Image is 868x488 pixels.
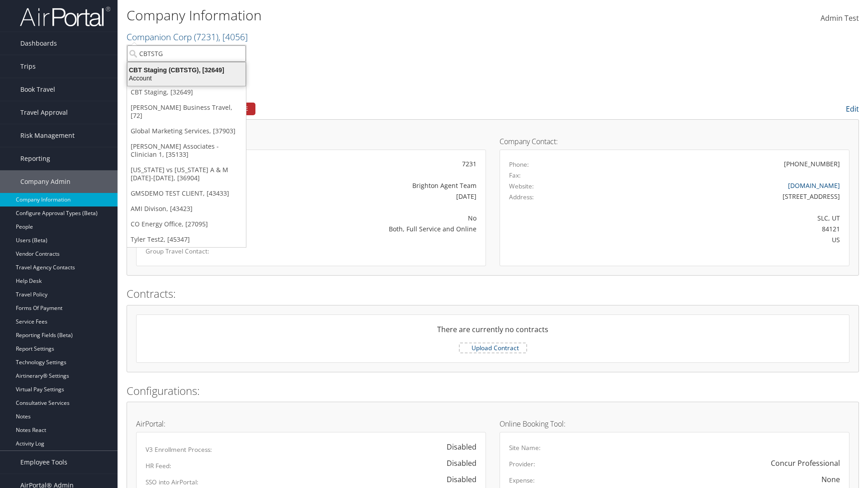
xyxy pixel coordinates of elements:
label: Site Name: [509,443,541,452]
span: , [ 4056 ] [218,31,248,43]
span: Trips [20,55,36,78]
label: Group Travel Contact: [146,247,247,256]
h4: AirPortal: [136,420,486,427]
span: Travel Approval [20,101,68,124]
span: Reporting [20,147,50,170]
div: None [821,474,840,485]
div: 7231 [260,159,476,169]
span: Risk Management [20,124,75,147]
div: CBT Staging (CBTSTG), [32649] [122,66,251,74]
div: Disabled [438,458,476,469]
a: Global Marketing Services, [37903] [127,123,246,139]
div: Disabled [438,474,476,485]
span: ( 7231 ) [194,31,218,43]
input: Search Accounts [127,45,246,62]
label: Fax: [509,171,521,180]
span: Company Admin [20,170,71,193]
h4: Company Contact: [500,138,849,145]
label: Phone: [509,160,529,169]
h4: Account Details: [136,138,486,145]
span: Dashboards [20,32,57,55]
label: V3 Enrollment Process: [146,445,212,454]
label: Upload Contract [460,343,526,352]
label: Expense: [509,476,535,485]
div: No [260,213,476,223]
div: [STREET_ADDRESS] [595,192,840,201]
a: GMSDEMO TEST CLIENT, [43433] [127,186,246,201]
a: Companion Corp [127,31,248,43]
label: SSO into AirPortal: [146,478,198,487]
a: AMI Divison, [43423] [127,201,246,216]
div: Both, Full Service and Online [260,224,476,234]
a: [PERSON_NAME] Business Travel, [72] [127,100,246,123]
div: 84121 [595,224,840,234]
div: SLC, UT [595,213,840,223]
div: Disabled [438,441,476,452]
a: Admin Test [821,5,859,33]
span: Employee Tools [20,451,67,474]
div: [PHONE_NUMBER] [784,159,840,169]
h2: Configurations: [127,383,859,399]
label: Address: [509,192,534,202]
img: airportal-logo.png [20,6,110,27]
a: [PERSON_NAME] Associates - Clinician 1, [35133] [127,139,246,162]
span: Admin Test [821,13,859,23]
a: Tyler Test2, [45347] [127,232,246,247]
h1: Company Information [127,6,615,25]
a: CO Energy Office, [27095] [127,216,246,232]
a: Edit [846,104,859,114]
div: Concur Professional [771,458,840,469]
div: Brighton Agent Team [260,181,476,190]
label: Provider: [509,460,535,469]
a: [US_STATE] vs [US_STATE] A & M [DATE]-[DATE], [36904] [127,162,246,186]
h2: Company Profile: [127,101,610,116]
div: There are currently no contracts [137,324,849,342]
label: HR Feed: [146,461,171,470]
span: Book Travel [20,78,55,101]
div: [DATE] [260,192,476,201]
a: CBT Staging, [32649] [127,84,246,100]
h2: Contracts: [127,286,859,301]
a: [DOMAIN_NAME] [788,181,840,190]
h4: Online Booking Tool: [500,420,849,427]
div: Account [122,74,251,82]
label: Website: [509,182,534,191]
div: US [595,235,840,244]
